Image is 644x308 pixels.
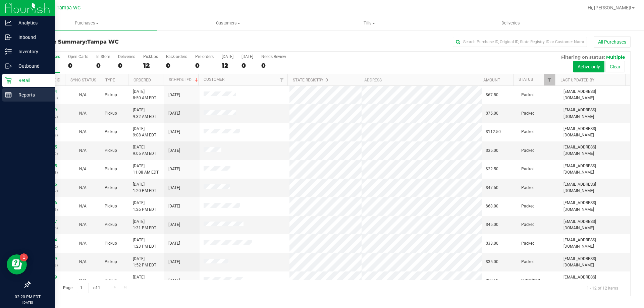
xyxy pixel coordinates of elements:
[79,259,87,265] button: N/A
[38,182,57,187] a: 11817916
[105,203,117,209] span: Pickup
[561,54,605,60] span: Filtering on status:
[486,240,498,247] span: $33.00
[79,111,87,116] span: Not Applicable
[521,278,540,284] span: Submitted
[544,74,555,85] a: Filter
[79,185,87,191] button: N/A
[16,16,157,30] a: Purchases
[521,110,535,117] span: Packed
[133,256,156,268] span: [DATE] 1:52 PM EDT
[105,240,117,247] span: Pickup
[486,110,498,117] span: $75.00
[105,222,117,228] span: Pickup
[77,283,89,293] input: 1
[166,54,187,59] div: Back-orders
[168,166,180,172] span: [DATE]
[38,200,57,205] a: 11817956
[521,92,535,98] span: Packed
[261,54,286,59] div: Needs Review
[492,20,529,26] span: Deliveries
[299,20,439,26] span: Tills
[12,76,52,84] p: Retail
[563,237,626,250] span: [EMAIL_ADDRESS][DOMAIN_NAME]
[133,274,156,287] span: [DATE] 2:11 PM EDT
[222,62,233,69] div: 12
[563,126,626,138] span: [EMAIL_ADDRESS][DOMAIN_NAME]
[96,62,110,69] div: 0
[105,259,117,265] span: Pickup
[143,62,158,69] div: 12
[241,62,253,69] div: 0
[105,110,117,117] span: Pickup
[222,54,233,59] div: [DATE]
[521,259,535,265] span: Packed
[79,167,87,171] span: Not Applicable
[5,63,12,69] inline-svg: Outbound
[38,108,57,112] a: 11816089
[241,54,253,59] div: [DATE]
[168,259,180,265] span: [DATE]
[38,89,57,94] a: 11815974
[38,256,57,261] a: 11818349
[521,147,535,154] span: Packed
[7,254,27,274] iframe: Resource center
[79,110,87,117] button: N/A
[5,91,12,98] inline-svg: Reports
[79,203,87,209] button: N/A
[594,36,631,48] button: All Purchases
[486,147,498,154] span: $35.00
[105,147,117,154] span: Pickup
[158,20,298,26] span: Customers
[5,19,12,26] inline-svg: Analytics
[133,163,159,176] span: [DATE] 11:08 AM EDT
[79,278,87,284] button: N/A
[79,259,87,264] span: Not Applicable
[12,33,52,41] p: Inbound
[133,107,156,120] span: [DATE] 9:32 AM EDT
[563,219,626,231] span: [EMAIL_ADDRESS][DOMAIN_NAME]
[38,126,57,131] a: 11816283
[440,16,581,30] a: Deliveries
[521,203,535,209] span: Packed
[38,145,57,149] a: 11816285
[87,39,119,45] span: Tampa WC
[486,259,498,265] span: $35.00
[79,92,87,98] button: N/A
[486,92,498,98] span: $67.50
[563,200,626,212] span: [EMAIL_ADDRESS][DOMAIN_NAME]
[38,275,57,280] a: 11818549
[79,240,87,247] button: N/A
[261,62,286,69] div: 0
[5,48,12,55] inline-svg: Inventory
[168,203,180,209] span: [DATE]
[133,219,156,231] span: [DATE] 1:31 PM EDT
[486,129,501,135] span: $112.50
[573,61,604,72] button: Active only
[16,20,157,26] span: Purchases
[3,294,52,300] p: 02:20 PM EDT
[57,5,80,11] span: Tampa WC
[38,164,57,168] a: 11817155
[521,240,535,247] span: Packed
[20,253,28,261] iframe: Resource center unread badge
[96,54,110,59] div: In Store
[605,61,625,72] button: Clear
[79,148,87,153] span: Not Applicable
[486,222,498,228] span: $45.00
[12,19,52,27] p: Analytics
[38,238,57,242] a: 11818114
[168,185,180,191] span: [DATE]
[12,91,52,99] p: Reports
[519,77,533,82] a: Status
[563,181,626,194] span: [EMAIL_ADDRESS][DOMAIN_NAME]
[79,147,87,154] button: N/A
[581,283,624,293] span: 1 - 12 of 12 items
[168,92,180,98] span: [DATE]
[118,54,135,59] div: Deliveries
[79,241,87,246] span: Not Applicable
[79,129,87,135] button: N/A
[105,166,117,172] span: Pickup
[68,54,88,59] div: Open Carts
